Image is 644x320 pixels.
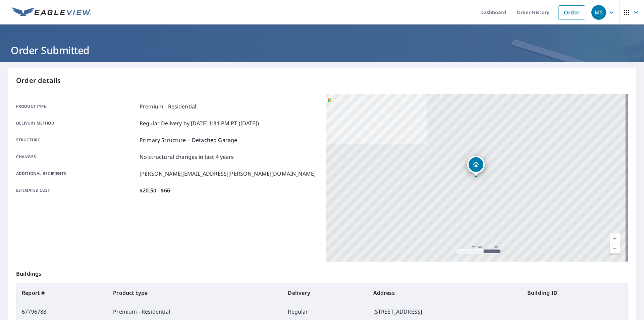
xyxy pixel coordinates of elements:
[12,7,91,17] img: EV Logo
[368,283,522,302] th: Address
[16,136,137,144] p: Structure
[282,283,368,302] th: Delivery
[108,283,282,302] th: Product type
[16,119,137,127] p: Delivery method
[16,186,137,194] p: Estimated cost
[16,283,108,302] th: Report #
[467,156,485,177] div: Dropped pin, building 1, Residential property, 901 W Lakeridge Ave Stillwater, OK 74075
[140,102,196,110] p: Premium - Residential
[591,5,606,20] div: MS
[140,136,237,144] p: Primary Structure + Detached Garage
[610,243,620,254] a: Current Level 17, Zoom Out
[522,283,628,302] th: Building ID
[8,43,636,57] h1: Order Submitted
[140,186,170,194] p: $20.50 - $66
[16,76,628,86] p: Order details
[140,153,234,161] p: No structural changes in last 4 years
[16,153,137,161] p: Changes
[16,102,137,110] p: Product type
[16,170,137,178] p: Additional recipients
[16,262,628,283] p: Buildings
[558,5,585,19] a: Order
[140,119,259,127] p: Regular Delivery by [DATE] 1:31 PM PT ([DATE])
[140,170,316,178] p: [PERSON_NAME][EMAIL_ADDRESS][PERSON_NAME][DOMAIN_NAME]
[610,233,620,243] a: Current Level 17, Zoom In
